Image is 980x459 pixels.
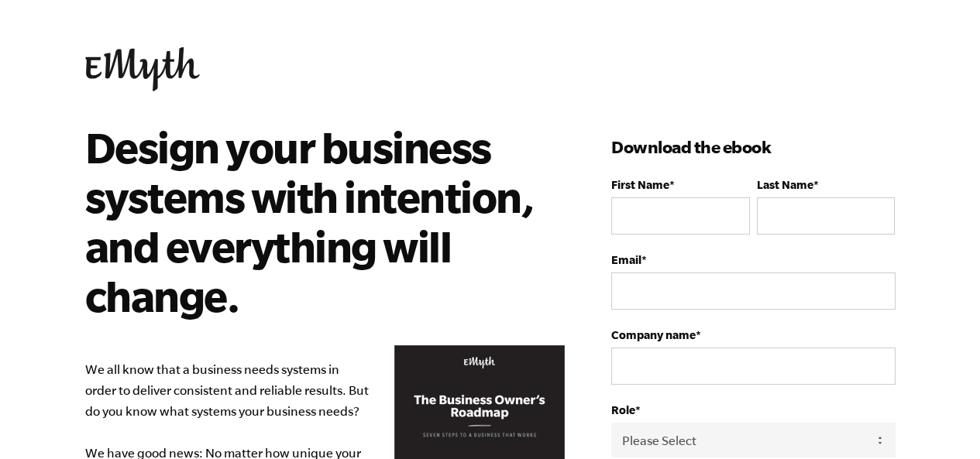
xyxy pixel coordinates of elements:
iframe: Chat Widget [903,385,980,459]
img: EMyth [85,47,200,91]
span: Email [611,253,641,266]
span: First Name [611,178,669,191]
span: Last Name [757,178,813,191]
h2: Design your business systems with intention, and everything will change. [85,122,543,320]
h3: Download the ebook [611,135,895,159]
span: Company name [611,328,696,341]
span: Role [611,403,635,416]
